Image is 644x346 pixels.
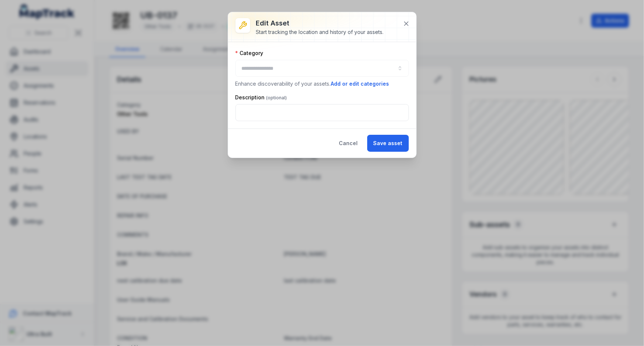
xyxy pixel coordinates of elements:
button: Save asset [367,135,409,152]
button: Cancel [333,135,364,152]
div: Start tracking the location and history of your assets. [256,28,384,36]
p: Enhance discoverability of your assets. [235,80,409,88]
h3: Edit asset [256,18,384,28]
button: Add or edit categories [331,80,390,88]
label: Description [235,94,287,101]
label: Category [235,49,264,57]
